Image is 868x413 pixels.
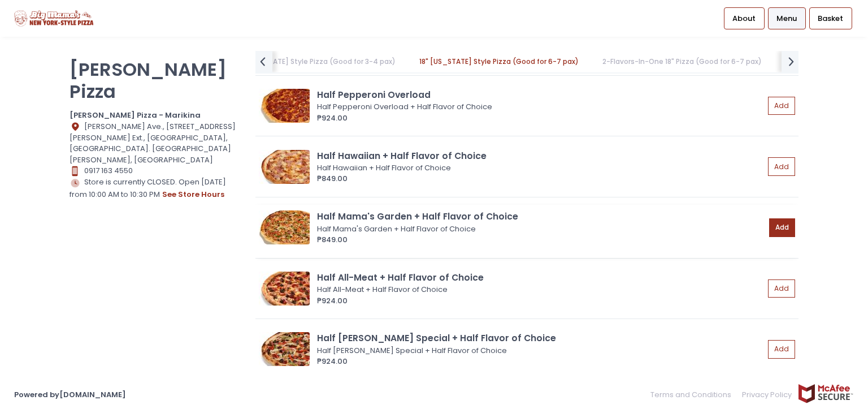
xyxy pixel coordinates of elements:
[317,332,764,345] div: Half [PERSON_NAME] Special + Half Flavor of Choice
[317,149,764,162] div: Half Hawaiian + Half Flavor of Choice
[14,8,93,28] img: logo
[259,89,310,123] img: Half Pepperoni Overload
[650,384,737,406] a: Terms and Conditions
[768,97,795,115] button: Add
[317,295,764,307] div: ₱924.00
[592,51,773,72] a: 2-Flavors-In-One 18" Pizza (Good for 6-7 pax)
[776,13,797,24] span: Menu
[259,332,310,366] img: Half Big Mama's Special + Half Flavor of Choice
[317,210,765,223] div: Half Mama's Garden + Half Flavor of Choice
[317,162,761,174] div: Half Hawaiian + Half Flavor of Choice
[768,157,795,176] button: Add
[818,13,843,24] span: Basket
[317,223,762,235] div: Half Mama's Garden + Half Flavor of Choice
[225,51,406,72] a: 12" [US_STATE] Style Pizza (Good for 3-4 pax)
[162,188,225,201] button: see store hours
[768,279,795,298] button: Add
[769,218,795,237] button: Add
[259,272,310,306] img: Half All-Meat + Half Flavor of Choice
[317,284,761,295] div: Half All-Meat + Half Flavor of Choice
[775,51,818,72] a: Drinks
[259,210,310,244] img: Half Mama's Garden + Half Flavor of Choice
[317,173,764,184] div: ₱849.00
[768,340,795,359] button: Add
[317,356,764,367] div: ₱924.00
[317,271,764,284] div: Half All-Meat + Half Flavor of Choice
[70,58,241,102] p: [PERSON_NAME] Pizza
[737,384,798,406] a: Privacy Policy
[317,234,765,246] div: ₱849.00
[70,165,241,177] div: 0917 163 4550
[797,384,854,403] img: mcafee-secure
[259,150,310,184] img: Half Hawaiian + Half Flavor of Choice
[408,51,589,72] a: 18" [US_STATE] Style Pizza (Good for 6-7 pax)
[317,113,764,124] div: ₱924.00
[70,177,241,200] div: Store is currently CLOSED. Open [DATE] from 10:00 AM to 10:30 PM
[317,88,764,101] div: Half Pepperoni Overload
[724,7,765,29] a: About
[70,121,241,166] div: [PERSON_NAME] Ave., [STREET_ADDRESS] [PERSON_NAME] Ext., [GEOGRAPHIC_DATA], [GEOGRAPHIC_DATA]. [G...
[317,345,761,356] div: Half [PERSON_NAME] Special + Half Flavor of Choice
[317,101,761,113] div: Half Pepperoni Overload + Half Flavor of Choice
[70,110,201,121] b: [PERSON_NAME] Pizza - Marikina
[732,13,756,24] span: About
[14,389,126,400] a: Powered by[DOMAIN_NAME]
[768,7,806,29] a: Menu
